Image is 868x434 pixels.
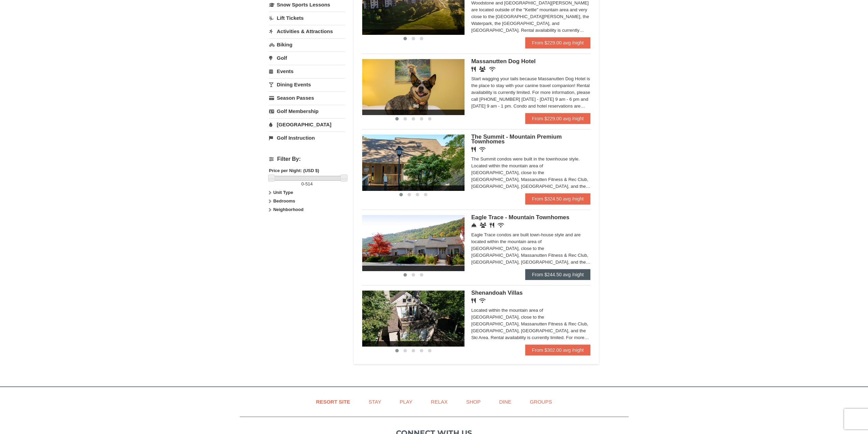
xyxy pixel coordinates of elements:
[269,78,345,91] a: Dining Events
[391,394,421,409] a: Play
[471,232,591,266] div: Eagle Trace condos are built town-house style and are located within the mountain area of [GEOGRA...
[525,37,591,48] a: From $229.00 avg /night
[301,181,304,186] span: 0
[269,25,345,38] a: Activities & Attractions
[471,214,570,221] span: Eagle Trace - Mountain Townhomes
[269,105,345,117] a: Golf Membership
[273,207,304,212] strong: Neighborhood
[269,131,345,144] a: Golf Instruction
[471,134,562,145] span: The Summit - Mountain Premium Townhomes
[498,223,504,228] i: Wireless Internet (free)
[490,394,520,409] a: Dine
[471,75,591,110] div: Start wagging your tails because Massanutten Dog Hotel is the place to stay with your canine trav...
[479,67,486,72] i: Banquet Facilities
[479,147,486,152] i: Wireless Internet (free)
[269,52,345,64] a: Golf
[269,38,345,51] a: Biking
[471,156,591,190] div: The Summit condos were built in the townhouse style. Located within the mountain area of [GEOGRAP...
[273,190,293,195] strong: Unit Type
[305,181,313,186] span: 514
[490,223,494,228] i: Restaurant
[458,394,489,409] a: Shop
[525,113,591,124] a: From $229.00 avg /night
[471,223,476,228] i: Concierge Desk
[308,394,359,409] a: Resort Site
[471,58,536,65] span: Massanutten Dog Hotel
[525,269,591,280] a: From $244.50 avg /night
[269,12,345,24] a: Lift Tickets
[422,394,456,409] a: Relax
[269,181,345,187] label: -
[525,193,591,204] a: From $324.50 avg /night
[521,394,560,409] a: Groups
[273,198,295,204] strong: Bedrooms
[269,65,345,78] a: Events
[525,345,591,355] a: From $302.00 avg /night
[471,67,476,72] i: Restaurant
[471,147,476,152] i: Restaurant
[479,298,486,303] i: Wireless Internet (free)
[471,290,523,296] span: Shenandoah Villas
[489,67,496,72] i: Wireless Internet (free)
[480,223,486,228] i: Conference Facilities
[471,298,476,303] i: Restaurant
[269,168,319,173] strong: Price per Night: (USD $)
[360,394,390,409] a: Stay
[471,307,591,341] div: Located within the mountain area of [GEOGRAPHIC_DATA], close to the [GEOGRAPHIC_DATA], Massanutte...
[269,92,345,104] a: Season Passes
[269,118,345,131] a: [GEOGRAPHIC_DATA]
[269,156,345,162] h4: Filter By:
